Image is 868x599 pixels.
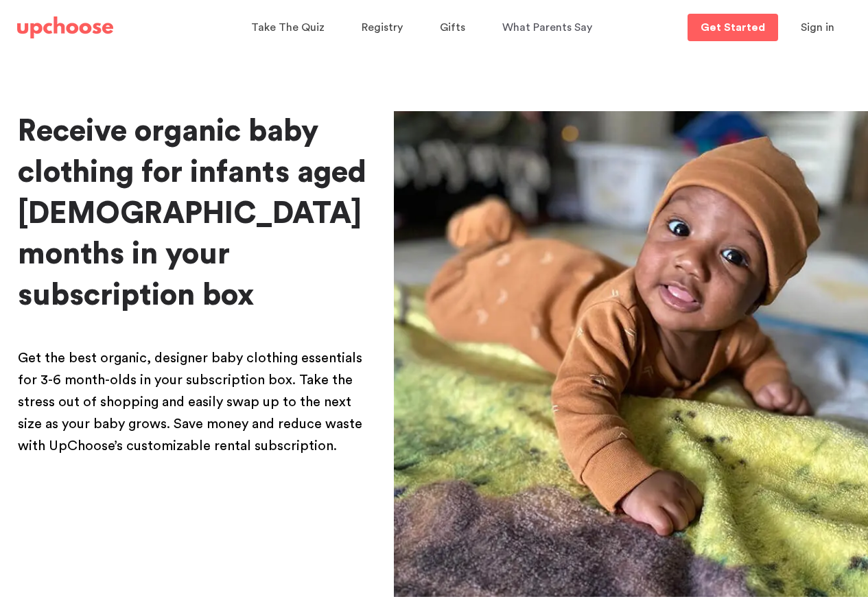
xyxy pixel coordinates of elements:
p: Get Started [701,22,765,33]
h1: Receive organic baby clothing for infants aged [DEMOGRAPHIC_DATA] months in your subscription box [18,111,372,316]
span: Get the best organic, designer baby clothing essentials for 3-6 month-olds in your subscription b... [18,351,362,453]
a: Registry [362,14,407,41]
span: Take The Quiz [251,22,325,33]
a: UpChoose [17,14,113,42]
a: Get Started [688,14,778,41]
img: UpChoose [17,16,113,38]
button: Sign in [784,14,852,41]
a: What Parents Say [502,14,596,41]
a: Gifts [440,14,469,41]
span: Sign in [801,22,834,33]
a: Take The Quiz [251,14,329,41]
span: Gifts [440,22,465,33]
span: What Parents Say [502,22,592,33]
span: Registry [362,22,403,33]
